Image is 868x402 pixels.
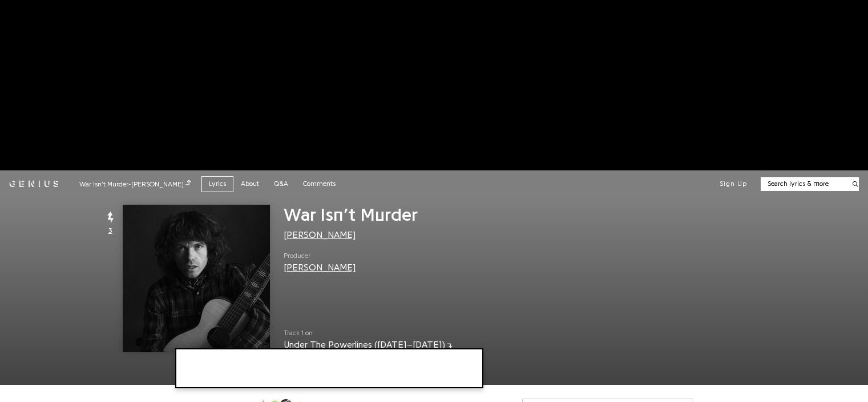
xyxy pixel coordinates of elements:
a: Comments [296,176,343,192]
button: Sign Up [720,180,747,189]
img: Cover art for War Isn’t Murder by Jesse Welles [123,205,270,352]
iframe: Advertisement [158,14,711,157]
span: Track 1 on [284,328,504,338]
a: Lyrics [201,176,233,192]
a: Q&A [267,176,296,192]
a: Under The Powerlines ([DATE]–[DATE]) [284,340,453,349]
input: Search lyrics & more [761,179,846,189]
a: [PERSON_NAME] [284,263,356,272]
a: About [233,176,267,192]
span: 3 [108,226,112,236]
span: War Isn’t Murder [284,206,418,224]
iframe: Tonefuse player [176,349,482,387]
span: Producer [284,251,356,261]
div: War Isn’t Murder - [PERSON_NAME] [79,178,191,189]
a: [PERSON_NAME] [284,230,356,240]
